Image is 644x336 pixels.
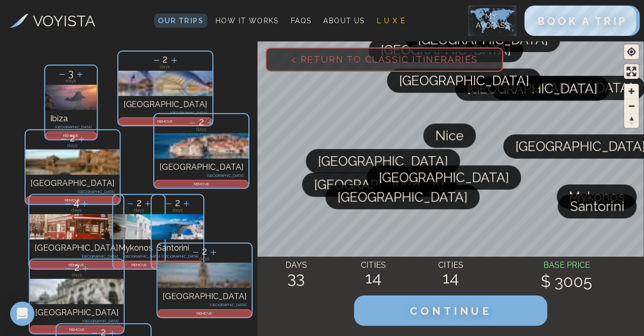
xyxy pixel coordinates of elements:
h4: DAYS [257,259,335,271]
p: [GEOGRAPHIC_DATA] [118,254,159,258]
p: days [157,257,251,261]
img: Photo of valencia [118,71,212,96]
p: REMOVE [155,181,247,187]
h2: 33 [257,269,335,287]
span: 2 [74,261,79,273]
p: days [154,127,248,132]
p: days [30,273,124,277]
span: [GEOGRAPHIC_DATA] [399,69,529,93]
button: < Return to Classic Itineraries [266,47,503,72]
img: Photo of vienna [30,279,124,304]
span: Mykonos [569,184,625,209]
p: Mykonos [118,242,159,254]
h2: 14 [335,269,412,287]
h3: VOYISTA [33,10,96,32]
img: Voyista Logo [10,14,28,28]
canvas: Map [257,39,644,336]
h2: 14 [412,269,490,287]
button: Zoom out [624,99,639,113]
a: About Us [320,14,369,28]
img: Photo of seville [25,150,119,175]
p: days [25,143,119,148]
p: [GEOGRAPHIC_DATA] [123,111,207,115]
span: Santorini [570,194,625,218]
span: BOOK A TRIP [537,15,627,27]
p: [GEOGRAPHIC_DATA] [34,242,118,254]
span: 2 [199,116,204,128]
button: Enter fullscreen [624,64,639,79]
span: 4 [73,197,79,209]
p: days [29,208,123,213]
p: [GEOGRAPHIC_DATA] [162,303,246,307]
img: Photo of ibiza [45,85,97,110]
span: CONTINUE [410,305,492,317]
span: L U X E [377,17,406,25]
span: [GEOGRAPHIC_DATA] [379,165,509,189]
p: [GEOGRAPHIC_DATA] [159,173,243,177]
p: [GEOGRAPHIC_DATA] [50,125,92,129]
p: REMOVE [114,262,163,268]
span: 2 [175,197,180,209]
span: 2 [202,245,207,257]
img: Photo of london [29,214,123,239]
a: L U X E [373,14,410,28]
button: Reset bearing to north [624,113,639,128]
span: [GEOGRAPHIC_DATA] [467,77,597,101]
a: How It Works [211,14,283,28]
p: REMOVE [158,310,250,316]
span: [GEOGRAPHIC_DATA] [503,76,633,100]
p: REMOVE [119,118,211,124]
button: BOOK A TRIP [525,6,640,36]
button: Find my location [624,44,639,59]
h4: CITIES [335,259,412,271]
span: Nice [436,124,464,148]
p: [GEOGRAPHIC_DATA] [162,291,246,303]
a: Our Trips [154,14,208,28]
span: < Return to Classic Itineraries [275,38,494,81]
span: Our Trips [158,17,204,25]
span: About Us [324,17,365,25]
img: Photo of dubrovnik [154,133,248,159]
p: [GEOGRAPHIC_DATA] [30,189,114,194]
span: [GEOGRAPHIC_DATA] [315,173,445,197]
p: days [45,79,97,83]
p: days [118,65,212,69]
h4: CITIES [412,259,490,271]
span: FAQs [291,17,312,25]
p: [GEOGRAPHIC_DATA] [159,161,243,173]
span: 3 [68,67,73,79]
p: REMOVE [153,262,202,268]
span: 2 [163,53,168,65]
h2: $ 3005 [489,272,644,291]
a: VOYISTA [10,10,96,32]
button: Zoom in [624,84,639,99]
span: 2 [70,132,75,144]
img: Photo of munich [157,263,251,288]
p: Ibiza [50,113,92,125]
p: [GEOGRAPHIC_DATA] [34,254,118,258]
span: [GEOGRAPHIC_DATA] [318,149,448,173]
p: REMOVE [31,326,123,332]
div: Open Intercom Messenger [10,302,34,326]
img: Photo of santorini [152,214,203,239]
button: CONTINUE [354,296,547,326]
span: How It Works [216,17,279,25]
p: [GEOGRAPHIC_DATA] [30,177,114,189]
p: days [113,208,164,213]
p: [GEOGRAPHIC_DATA] [34,307,118,319]
span: Zoom out [624,99,639,113]
span: 2 [136,197,141,209]
img: My Account [468,6,517,36]
p: [GEOGRAPHIC_DATA] [34,319,118,323]
p: [GEOGRAPHIC_DATA] [123,99,207,111]
a: FAQs [287,14,316,28]
a: BOOK A TRIP [525,17,640,27]
p: days [152,208,203,213]
img: Photo of mykonos [113,214,164,239]
span: [GEOGRAPHIC_DATA] [338,185,468,209]
span: Reset bearing to north [624,114,639,128]
h4: BASE PRICE [489,259,644,271]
